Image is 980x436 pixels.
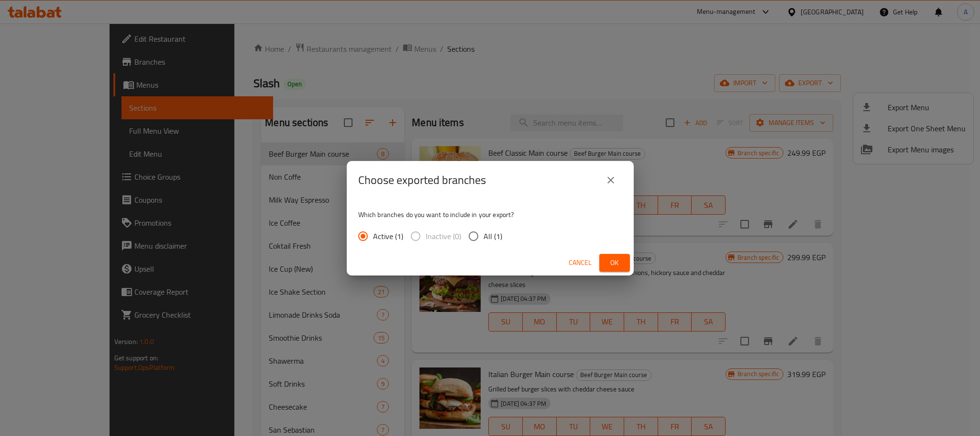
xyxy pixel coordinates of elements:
button: Cancel [565,254,595,272]
h2: Choose exported branches [358,172,486,188]
p: Which branches do you want to include in your export? [358,210,622,219]
span: Ok [607,257,622,269]
button: Ok [599,254,630,272]
button: close [599,169,622,192]
span: Active (1) [373,230,403,242]
span: Inactive (0) [426,230,461,242]
span: All (1) [484,230,502,242]
span: Cancel [569,257,592,269]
